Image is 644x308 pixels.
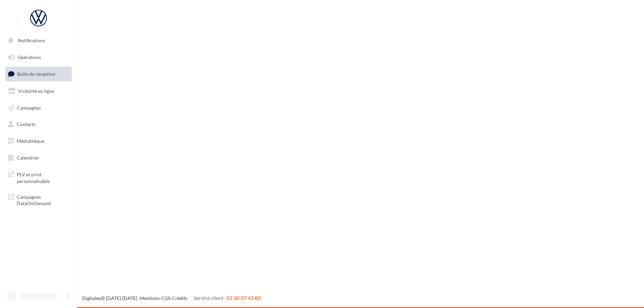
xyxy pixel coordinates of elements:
a: Campagnes DataOnDemand [4,190,73,209]
button: Notifications [4,34,70,48]
span: 02 30 07 43 80 [226,295,261,301]
span: Boîte de réception [17,71,55,77]
a: Visibilité en ligne [4,84,73,98]
a: CGS [161,295,170,301]
span: © [DATE]-[DATE] - - - [82,295,261,301]
span: Médiathèque [17,138,44,144]
span: Notifications [18,38,45,43]
span: PLV et print personnalisable [17,170,69,184]
a: Calendrier [4,151,73,165]
a: Digitaleo [82,295,101,301]
a: Campagnes [4,101,73,115]
span: Visibilité en ligne [18,88,54,94]
a: Contacts [4,117,73,131]
a: Opérations [4,50,73,64]
span: Opérations [17,54,41,60]
span: Campagnes DataOnDemand [17,192,69,207]
span: Calendrier [17,155,39,161]
span: Contacts [17,121,36,127]
a: Mentions [140,295,160,301]
span: Service client [194,295,224,301]
span: Campagnes [17,105,41,110]
a: PLV et print personnalisable [4,167,73,187]
a: Crédits [172,295,187,301]
a: Médiathèque [4,134,73,148]
a: Boîte de réception [4,67,73,81]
